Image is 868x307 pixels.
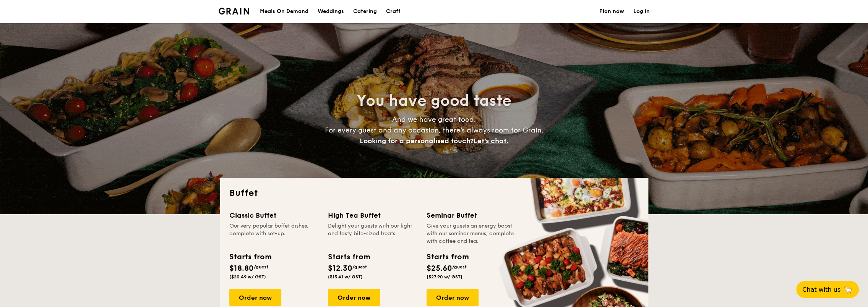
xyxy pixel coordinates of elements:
h2: Buffet [229,187,639,199]
span: /guest [254,264,268,270]
span: $18.80 [229,264,254,273]
div: Give your guests an energy boost with our seminar menus, complete with coffee and tea. [427,222,516,245]
span: /guest [452,264,467,270]
span: You have good taste [357,92,511,110]
img: Grain [219,8,250,15]
button: Chat with us🦙 [796,281,859,298]
a: Logotype [219,8,250,15]
span: Let's chat. [474,137,508,145]
div: Order now [229,289,281,306]
span: And we have great food. For every guest and any occasion, there’s always room for Grain. [325,115,544,145]
span: $12.30 [328,264,352,273]
div: Our very popular buffet dishes, complete with set-up. [229,222,319,245]
span: /guest [352,264,367,270]
div: Starts from [229,251,271,263]
span: $25.60 [427,264,452,273]
div: Seminar Buffet [427,210,516,221]
div: High Tea Buffet [328,210,417,221]
div: Delight your guests with our light and tasty bite-sized treats. [328,222,417,245]
div: Order now [328,289,380,306]
span: Chat with us [802,286,840,293]
span: ($20.49 w/ GST) [229,274,266,280]
span: ($13.41 w/ GST) [328,274,363,280]
span: Looking for a personalised touch? [360,137,474,145]
div: Classic Buffet [229,210,319,221]
span: ($27.90 w/ GST) [427,274,462,280]
div: Starts from [427,251,468,263]
div: Order now [427,289,479,306]
span: 🦙 [844,285,853,294]
div: Starts from [328,251,370,263]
